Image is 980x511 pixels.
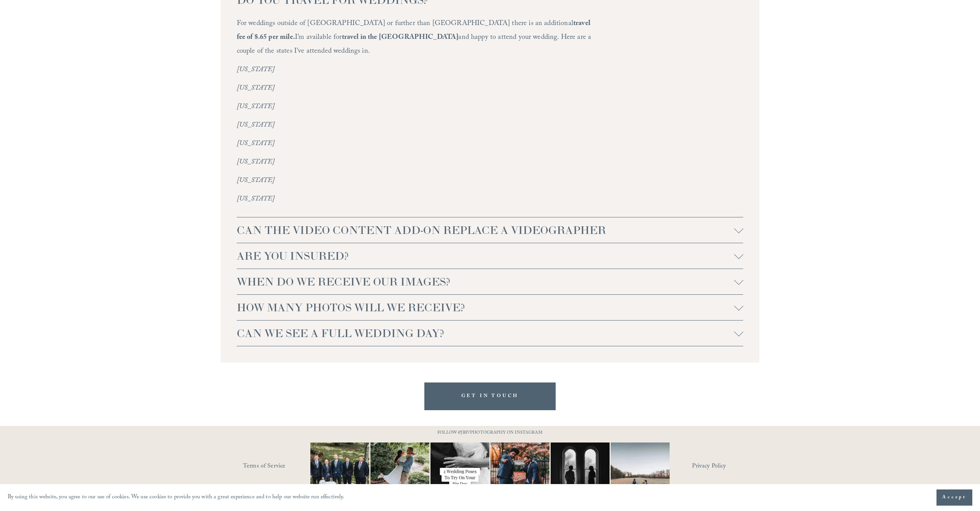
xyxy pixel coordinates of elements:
[237,175,275,187] em: [US_STATE]
[237,275,734,289] span: WHEN DO WE RECEIVE OUR IMAGES?
[237,64,275,76] em: [US_STATE]
[942,494,967,501] span: Accept
[237,13,744,217] div: WE DON'T LIVE IN [GEOGRAPHIC_DATA] OR NEAR THE [GEOGRAPHIC_DATA] AREA, DO YOU TRAVEL FOR WEDDINGS?
[237,321,744,346] button: CAN WE SEE A FULL WEDDING DAY?
[481,443,559,501] img: You just need the right photographer that matches your vibe 📷🎉 #RaleighWeddingPhotographer
[237,243,744,269] button: ARE YOU INSURED?
[237,17,591,59] p: For weddings outside of [GEOGRAPHIC_DATA] or further than [GEOGRAPHIC_DATA] there is an additiona...
[237,83,275,95] em: [US_STATE]
[237,249,734,263] span: ARE YOU INSURED?
[8,492,345,503] p: By using this website, you agree to our use of cookies. We use cookies to provide you with a grea...
[342,32,459,44] strong: travel in the [GEOGRAPHIC_DATA]
[296,443,384,501] img: Happy #InternationalDogDay to all the pups who have made wedding days, engagement sessions, and p...
[237,295,744,320] button: HOW MANY PHOTOS WILL WE RECEIVE?
[692,461,759,473] a: Privacy Policy
[237,138,275,150] em: [US_STATE]
[237,217,744,243] button: CAN THE VIDEO CONTENT ADD-ON REPLACE A VIDEOGRAPHER
[237,157,275,169] em: [US_STATE]
[416,443,504,501] img: Let&rsquo;s talk about poses for your wedding day! It doesn&rsquo;t have to be complicated, somet...
[541,443,619,501] img: Black &amp; White appreciation post. 😍😍 ⠀⠀⠀⠀⠀⠀⠀⠀⠀ I don&rsquo;t care what anyone says black and w...
[936,489,972,506] button: Accept
[237,194,275,205] em: [US_STATE]
[423,429,558,438] p: FOLLOW @JBIVPHOTOGRAPHY ON INSTAGRAM
[237,101,275,113] em: [US_STATE]
[237,326,734,340] span: CAN WE SEE A FULL WEDDING DAY?
[237,223,734,237] span: CAN THE VIDEO CONTENT ADD-ON REPLACE A VIDEOGRAPHER
[370,433,429,511] img: It&rsquo;s that time of year where weddings and engagements pick up and I get the joy of capturin...
[237,120,275,132] em: [US_STATE]
[243,461,333,473] a: Terms of Service
[596,443,685,501] img: Two #WideShotWednesdays Two totally different vibes. Which side are you&mdash;are you into that b...
[424,382,556,410] a: GET IN TOUCH
[237,301,734,314] span: HOW MANY PHOTOS WILL WE RECEIVE?
[237,269,744,294] button: WHEN DO WE RECEIVE OUR IMAGES?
